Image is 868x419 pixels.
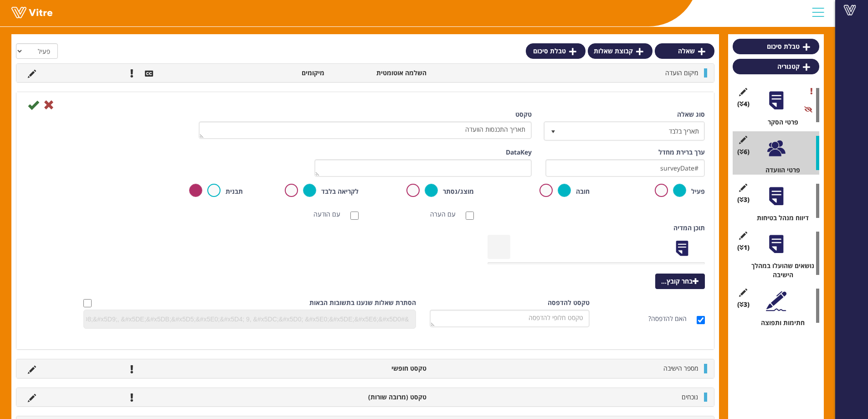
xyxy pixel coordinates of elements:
[466,212,474,220] input: עם הערה
[737,243,750,252] span: (1 )
[309,298,416,307] label: הסתרת שאלות שנענו בתשובות הבאות
[740,261,819,279] div: נושאים שהועלו במהלך הישיבה
[329,68,431,78] li: השלמה אוטומטית
[740,318,819,327] div: חתימות ותפוצה
[576,187,590,196] label: חובה
[733,59,819,74] a: קטגוריה
[737,195,750,204] span: (3 )
[691,187,705,196] label: פעיל
[84,312,411,326] input: &#x5DC;&#x5D3;&#x5D5;&#x5D2;&#x5DE;&#x5D4;: &#x5DC;&#x5D0; &#x5E8;&#x5DC;&#x5D5;&#x5D5;&#x5E0;&#x...
[350,212,359,220] input: עם הודעה
[673,223,705,233] label: תוכן המדיה
[443,187,474,196] label: מוצג/נסתר
[329,393,431,402] li: טקסט (מרובה שורות)
[737,99,750,109] span: (4 )
[677,110,705,119] label: סוג שאלה
[663,364,698,372] span: מספר הישיבה
[430,210,465,219] label: עם הערה
[515,110,532,119] label: טקסט
[83,299,92,307] input: Hide question based on answer
[740,118,819,127] div: פרטי הסקר
[665,68,698,77] span: מיקום הועדה
[737,300,750,309] span: (3 )
[227,68,329,78] li: מיקומים
[545,123,561,139] span: select
[655,274,705,289] span: בחר קובץ...
[658,148,705,157] label: ערך ברירת מחדל
[313,210,349,219] label: עם הודעה
[588,43,652,59] a: קבוצת שאלות
[682,393,698,401] span: נוכחים
[321,187,359,196] label: לקריאה בלבד
[548,298,590,307] label: טקסט להדפסה
[526,43,586,59] a: טבלת סיכום
[697,316,705,324] input: האם להדפסה?
[648,314,696,323] label: האם להדפסה?
[561,123,704,139] span: תאריך בלבד
[506,148,532,157] label: DataKey
[226,187,243,196] label: תבנית
[737,147,750,156] span: (6 )
[199,121,532,139] textarea: תאריך התכנסות הוועדה
[740,213,819,222] div: דיווח מנהל בטיחות
[733,39,819,54] a: טבלת סיכום
[740,166,819,175] div: פרטי הוועדה
[329,364,431,373] li: טקסט חופשי
[655,43,714,59] a: שאלה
